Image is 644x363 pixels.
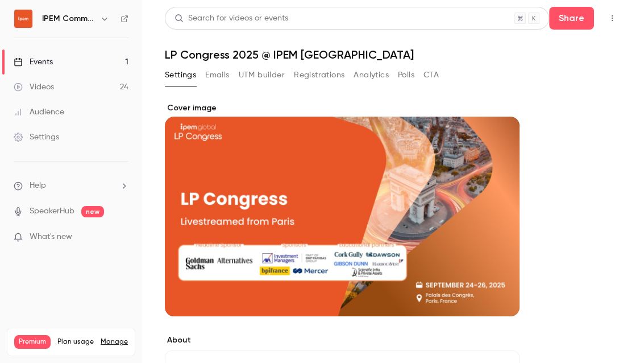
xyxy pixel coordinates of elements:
img: IPEM Community [14,10,32,28]
button: Polls [398,66,414,84]
span: Plan usage [57,337,94,346]
span: Help [30,180,46,192]
div: Search for videos or events [174,13,288,24]
iframe: Noticeable Trigger [115,232,128,242]
div: Audience [14,106,64,118]
button: Share [549,7,594,30]
span: new [81,206,104,217]
label: About [165,335,520,346]
button: Emails [205,66,229,84]
a: Manage [101,337,128,346]
div: Settings [14,131,59,143]
button: CTA [423,66,439,84]
a: SpeakerHub [30,205,74,217]
button: Analytics [354,66,389,84]
button: UTM builder [239,66,285,84]
span: Premium [14,335,51,349]
h1: LP Congress 2025 @ IPEM [GEOGRAPHIC_DATA] [165,48,621,61]
section: Cover image [165,102,520,316]
label: Cover image [165,102,520,114]
div: Videos [14,81,54,93]
button: Settings [165,66,196,84]
h6: IPEM Community [42,13,95,24]
button: Registrations [294,66,344,84]
li: help-dropdown-opener [14,180,128,192]
span: What's new [30,231,72,243]
div: Events [14,56,53,68]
